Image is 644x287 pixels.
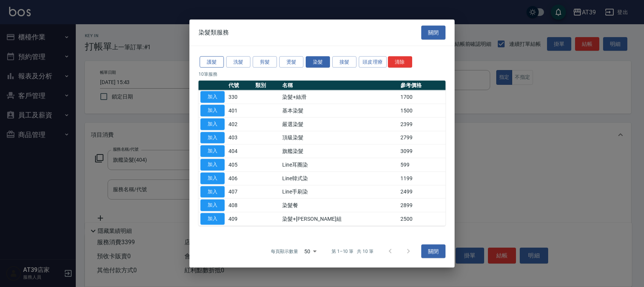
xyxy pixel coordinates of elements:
td: 2399 [399,117,445,131]
td: 染髮餐 [280,198,399,212]
button: 加入 [200,132,225,143]
th: 代號 [227,81,253,90]
p: 第 1–10 筆 共 10 筆 [331,248,374,254]
td: 405 [227,158,253,172]
td: 403 [227,131,253,145]
td: 407 [227,185,253,199]
td: 2499 [399,185,445,199]
p: 10 筆服務 [199,71,445,78]
button: 加入 [200,118,225,130]
button: 加入 [200,200,225,211]
button: 護髮 [200,56,224,68]
td: 409 [227,212,253,226]
button: 接髮 [332,56,356,68]
td: 599 [399,158,445,172]
td: 染髮+[PERSON_NAME]組 [280,212,399,226]
td: 402 [227,117,253,131]
td: 頂級染髮 [280,131,399,145]
td: 1500 [399,104,445,117]
td: 2500 [399,212,445,226]
th: 參考價格 [399,81,445,90]
td: Line耳圈染 [280,158,399,172]
button: 洗髮 [226,56,250,68]
td: 2799 [399,131,445,145]
button: 加入 [200,145,225,157]
button: 關閉 [421,244,445,258]
button: 關閉 [421,26,445,40]
button: 加入 [200,91,225,103]
td: Line手刷染 [280,185,399,199]
td: 基本染髮 [280,104,399,117]
td: 旗艦染髮 [280,144,399,158]
td: 染髮+絲滑 [280,90,399,104]
td: 嚴選染髮 [280,117,399,131]
button: 清除 [388,56,412,68]
button: 剪髮 [253,56,277,68]
td: 3099 [399,144,445,158]
div: 50 [301,241,319,261]
button: 加入 [200,186,225,198]
th: 類別 [253,81,280,90]
button: 加入 [200,159,225,171]
td: 404 [227,144,253,158]
button: 加入 [200,213,225,225]
p: 每頁顯示數量 [271,248,298,254]
td: 401 [227,104,253,117]
td: 1700 [399,90,445,104]
th: 名稱 [280,81,399,90]
button: 染髮 [306,56,330,68]
td: 330 [227,90,253,104]
button: 加入 [200,105,225,117]
button: 頭皮理療 [359,56,387,68]
td: 1199 [399,172,445,185]
td: 406 [227,172,253,185]
button: 加入 [200,172,225,184]
td: 2899 [399,198,445,212]
td: Line韓式染 [280,172,399,185]
span: 染髮類服務 [199,29,229,36]
button: 燙髮 [279,56,303,68]
td: 408 [227,198,253,212]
